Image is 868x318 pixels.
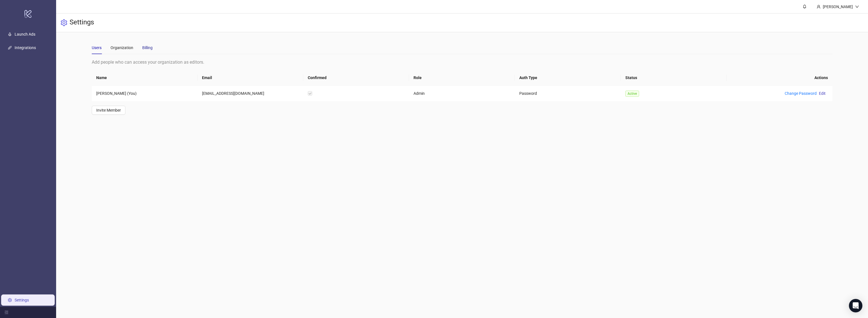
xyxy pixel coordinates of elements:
div: Users [92,45,102,51]
td: [EMAIL_ADDRESS][DOMAIN_NAME] [198,86,303,101]
span: Invite Member [96,108,121,112]
div: Billing [142,45,153,51]
span: down [855,5,859,9]
th: Email [198,70,303,86]
th: Auth Type [515,70,621,86]
span: Active [625,91,639,97]
div: Organization [111,45,133,51]
button: Invite Member [92,106,125,115]
a: Launch Ads [15,32,35,36]
th: Name [92,70,198,86]
span: bell [803,4,807,8]
a: Change Password [785,91,817,96]
span: Edit [819,91,826,96]
td: Password [515,86,621,101]
div: [PERSON_NAME] [821,4,855,10]
h3: Settings [70,18,94,27]
th: Role [409,70,515,86]
th: Actions [727,70,832,86]
a: Settings [15,298,29,302]
span: user [817,5,821,9]
span: setting [61,19,67,26]
button: Edit [817,90,828,97]
td: [PERSON_NAME] (You) [92,86,198,101]
th: Confirmed [303,70,409,86]
div: Add people who can access your organization as editors. [92,59,832,66]
span: menu-fold [4,310,8,314]
th: Status [621,70,727,86]
div: Open Intercom Messenger [849,299,862,312]
a: Integrations [15,45,36,50]
td: Admin [409,86,515,101]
